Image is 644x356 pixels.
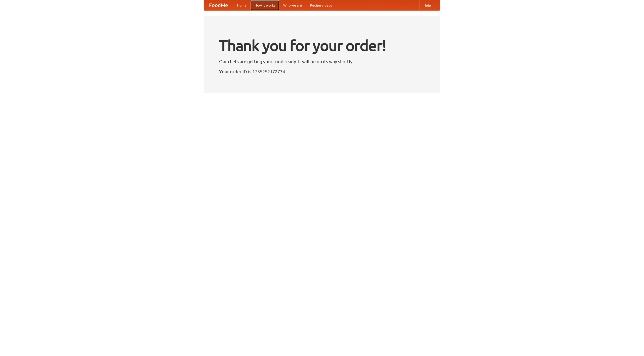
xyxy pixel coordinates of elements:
[204,0,233,10] a: FoodMe
[419,0,435,10] a: Help
[306,0,336,10] a: Recipe videos
[219,33,425,58] h1: Thank you for your order!
[233,0,251,10] a: Home
[219,68,425,75] p: Your order ID is 1755252172734.
[251,0,279,10] a: How it works
[219,58,425,65] p: Our chefs are getting your food ready. It will be on its way shortly.
[279,0,306,10] a: Who we are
